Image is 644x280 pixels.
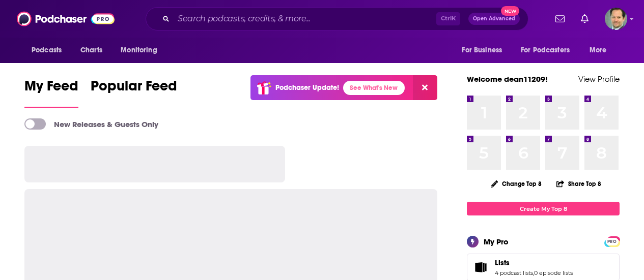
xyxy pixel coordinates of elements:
button: open menu [514,41,584,60]
span: For Business [462,43,502,57]
button: open menu [24,41,75,60]
a: New Releases & Guests Only [24,118,158,130]
a: Show notifications dropdown [551,10,569,27]
a: Charts [74,41,108,60]
a: 4 podcast lists [495,269,533,276]
input: Search podcasts, credits, & more... [174,11,436,27]
span: Charts [80,43,102,57]
a: Show notifications dropdown [577,10,593,27]
span: New [501,6,519,16]
button: Share Top 8 [556,174,602,194]
img: Podchaser - Follow, Share and Rate Podcasts [17,9,115,28]
a: Lists [495,258,573,267]
a: My Feed [24,77,78,108]
img: User Profile [605,8,627,30]
span: Popular Feed [91,77,177,101]
a: Create My Top 8 [467,202,620,215]
span: My Feed [24,77,78,101]
span: Lists [495,258,510,267]
span: Logged in as dean11209 [605,8,627,30]
span: PRO [606,238,618,245]
span: Open Advanced [473,16,515,21]
a: View Profile [578,74,620,84]
button: open menu [455,41,515,60]
span: , [533,269,534,276]
span: Ctrl K [436,12,460,25]
button: Change Top 8 [485,177,548,190]
span: More [590,43,607,57]
button: open menu [582,41,620,60]
a: Lists [470,260,491,274]
a: PRO [606,237,618,245]
span: For Podcasters [521,43,570,57]
div: Search podcasts, credits, & more... [146,7,528,30]
a: See What's New [343,81,405,95]
button: open menu [114,41,170,60]
button: Open AdvancedNew [468,13,520,25]
button: Show profile menu [605,8,627,30]
a: Popular Feed [91,77,177,108]
span: Podcasts [32,43,62,57]
a: 0 episode lists [534,269,573,276]
a: Welcome dean11209! [467,74,548,84]
div: My Pro [484,237,509,246]
span: Monitoring [121,43,157,57]
p: Podchaser Update! [275,83,339,92]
